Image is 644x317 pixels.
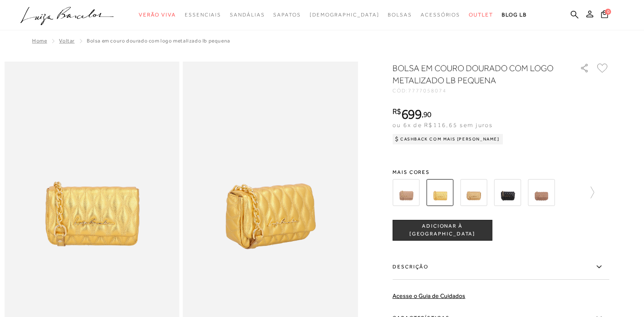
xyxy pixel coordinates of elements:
button: 0 [598,10,611,21]
label: Descrição [392,255,609,280]
img: BOLSA EM COURO OURO VELHO COM LOGO METALIZADO LB PEQUENA [460,179,487,206]
a: categoryNavScreenReaderText [469,7,493,23]
a: BLOG LB [502,7,527,23]
a: noSubCategoriesText [310,7,379,23]
img: BOLSA EM COURO BEGE COM LOGO METALIZADO LB PEQUENA [392,179,419,206]
a: categoryNavScreenReaderText [273,7,301,23]
span: Acessórios [421,12,460,18]
a: categoryNavScreenReaderText [139,7,176,23]
span: Verão Viva [139,12,176,18]
a: categoryNavScreenReaderText [421,7,460,23]
span: BLOG LB [502,12,527,18]
a: Voltar [59,38,75,44]
span: 7777058074 [408,88,447,94]
span: 699 [401,106,422,122]
span: Essenciais [185,12,221,18]
a: categoryNavScreenReaderText [185,7,221,23]
a: Home [32,38,47,44]
img: BOLSA EM COURO DOURADO COM LOGO METALIZADO LB PEQUENA [426,179,453,206]
h1: BOLSA EM COURO DOURADO COM LOGO METALIZADO LB PEQUENA [392,62,555,86]
a: categoryNavScreenReaderText [230,7,265,23]
span: Sandálias [230,12,265,18]
span: 0 [605,9,611,15]
span: 90 [423,110,432,119]
a: Acesse o Guia de Cuidados [392,292,465,299]
img: BOLSA EM COURO PRETA [494,179,521,206]
span: Outlet [469,12,493,18]
span: Bolsas [388,12,412,18]
span: ADICIONAR À [GEOGRAPHIC_DATA] [393,222,492,238]
span: [DEMOGRAPHIC_DATA] [310,12,379,18]
div: Cashback com Mais [PERSON_NAME] [392,134,503,144]
span: BOLSA EM COURO DOURADO COM LOGO METALIZADO LB PEQUENA [87,38,230,44]
span: Sapatos [273,12,301,18]
span: ou 6x de R$116,65 sem juros [392,121,493,128]
button: ADICIONAR À [GEOGRAPHIC_DATA] [392,220,492,241]
i: , [422,111,432,118]
img: Bolsa pequena crossbody camel [528,179,555,206]
span: Mais cores [392,170,609,175]
a: categoryNavScreenReaderText [388,7,412,23]
i: R$ [392,108,401,115]
div: CÓD: [392,88,566,93]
